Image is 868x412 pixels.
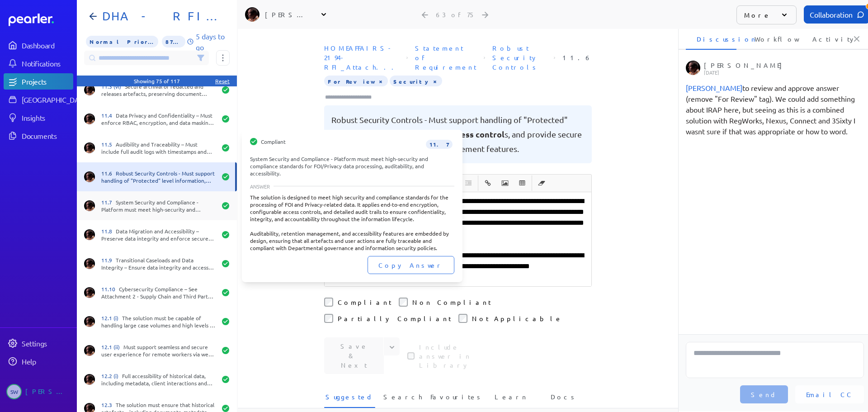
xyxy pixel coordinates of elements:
[84,287,95,298] img: Ryan Baird
[4,128,73,144] a: Documents
[101,314,216,329] div: The solution must be capable of handling large case volumes and high levels of user concurrency w...
[514,175,530,191] span: Insert table
[162,36,185,47] span: 87% of Questions Completed
[101,285,216,300] div: Cybersecurity Compliance – See Attachment 2 - Supply Chain and Third Party Engagement – Security ...
[4,335,73,351] a: Settings
[430,392,483,407] span: Favourites
[101,227,116,235] span: 11.8
[101,170,216,184] div: Robust Security Controls - Must support handling of "Protected" level information, enforce strict...
[215,77,230,85] div: Reset
[744,10,771,19] p: More
[101,83,125,90] span: 11.3 (vi)
[551,392,577,407] span: Docs
[101,372,216,387] div: Full accessibility of historical data, including metadata, client interactions and supporting doc...
[686,83,742,92] span: James Layton
[480,175,496,191] span: Insert link
[4,109,73,126] a: Insights
[472,314,562,323] label: Not Applicable
[4,73,73,90] a: Projects
[751,390,777,399] span: Send
[101,256,216,271] div: Transitional Caseloads and Data Integrity – Ensure data integrity and access controls during the ...
[324,76,388,86] span: For Review
[101,112,216,126] div: Data Privacy and Confidentiality – Must enforce RBAC, encryption, and data masking in compliance ...
[497,175,513,191] button: Insert Image
[448,129,505,139] span: access control
[704,61,861,75] div: [PERSON_NAME]
[534,175,549,191] button: Clear Formatting
[101,227,216,242] div: Data Migration and Accessibility – Preserve data integrity and enforce secure archival and access...
[101,401,116,408] span: 12.3
[436,10,475,19] div: 63 of 75
[101,83,216,97] div: Secure archival of redacted and releases artefacts, preserving document integrity and metadata.
[101,285,119,293] span: 11.10
[84,374,95,385] img: Ryan Baird
[806,390,853,399] span: Email CC
[261,138,286,149] span: Compliant
[22,95,89,104] div: [GEOGRAPHIC_DATA]
[495,392,528,407] span: Learn
[497,175,513,191] span: Insert Image
[331,113,585,156] pre: Robust Security Controls - Must support handling of "Protected" level information, enforce strict...
[134,77,180,85] div: Showing 75 of 117
[84,345,95,356] img: Ryan Baird
[378,260,443,270] span: Copy Answer
[101,314,122,322] span: 12.1 (i)
[84,142,95,153] img: Ryan Baird
[4,91,73,108] a: [GEOGRAPHIC_DATA]
[101,199,116,206] span: 11.7
[686,28,736,50] li: Discussion
[489,40,550,76] span: Section: Robust Security Controls
[431,76,439,85] button: Tag at index 1 with value Security focussed. Press backspace to remove
[22,339,72,348] div: Settings
[22,77,72,86] div: Projects
[412,298,491,307] label: Non Compliant
[196,31,230,52] p: 5 days to go
[101,256,116,264] span: 11.9
[84,258,95,269] img: Ryan Baird
[686,61,700,75] img: Ryan Baird
[101,343,123,350] span: 12.1 (ii)
[338,314,451,323] label: Partially Compliant
[460,175,476,191] span: Decrease Indent
[802,28,852,50] li: Activity
[84,229,95,240] img: Ryan Baird
[480,175,495,191] button: Insert link
[4,55,73,71] a: Notifications
[101,199,216,213] div: System Security and Compliance - Platform must meet high-security and compliance standards for FO...
[338,298,392,307] label: Compliant
[4,37,73,53] a: Dashboard
[101,141,216,155] div: Audibility and Traceability – Must include full audit logs with timestamps and user identifiers f...
[407,352,415,360] input: Answers in Private Projects aren't able to be included in the Answer Library
[101,112,116,119] span: 11.4
[265,10,310,19] div: [PERSON_NAME]
[250,155,454,177] div: System Security and Compliance - Platform must meet high-security and compliance standards for FO...
[377,76,384,85] button: Tag at index 0 with value ForReview focussed. Press backspace to remove
[101,170,116,177] span: 11.6
[324,93,380,102] input: Type here to add tags
[426,140,453,149] span: 11.7
[22,59,72,68] div: Notifications
[245,7,259,22] img: Ryan Baird
[22,357,72,366] div: Help
[84,85,95,95] img: Ryan Baird
[84,114,95,124] img: Ryan Baird
[4,380,73,403] a: SW[PERSON_NAME]
[101,372,122,379] span: 12.2 (i)
[390,76,442,86] span: Security
[86,36,158,47] span: Priority
[533,175,550,191] span: Clear Formatting
[740,385,788,403] button: Send
[250,194,454,251] div: The solution is designed to meet high security and compliance standards for the processing of FOI...
[84,316,95,327] img: Ryan Baird
[84,200,95,211] img: Ryan Baird
[744,28,794,50] li: Workflow
[101,141,116,148] span: 11.5
[84,171,95,182] img: Ryan Baird
[9,14,73,26] a: Dashboard
[101,343,216,358] div: Must support seamless and secure user experience for remote workers via web-based/cloud-native ac...
[99,9,222,24] h1: DHA - RFI FOIP CMS Functional Requirements
[22,131,72,140] div: Documents
[25,384,71,399] div: [PERSON_NAME]
[22,41,72,50] div: Dashboard
[321,40,403,76] span: Document: HOMEAFFAIRS-2194-RFI_Attachment 4_RFI Response Template_Statement of Requirements Pearl...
